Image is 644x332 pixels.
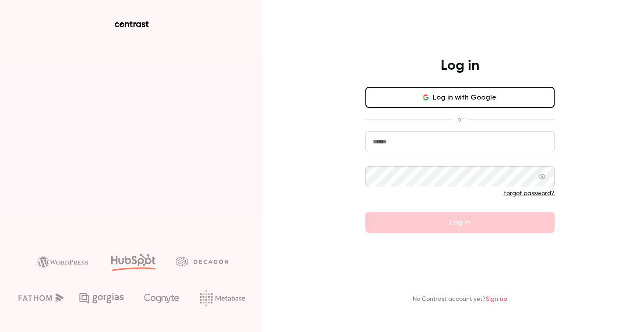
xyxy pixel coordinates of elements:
a: Forgot password? [503,190,555,196]
p: No Contrast account yet? [413,295,507,304]
a: Sign up [486,296,507,302]
img: decagon [176,257,228,266]
button: Log in with Google [365,87,555,108]
h4: Log in [441,57,479,75]
span: or [453,115,467,124]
